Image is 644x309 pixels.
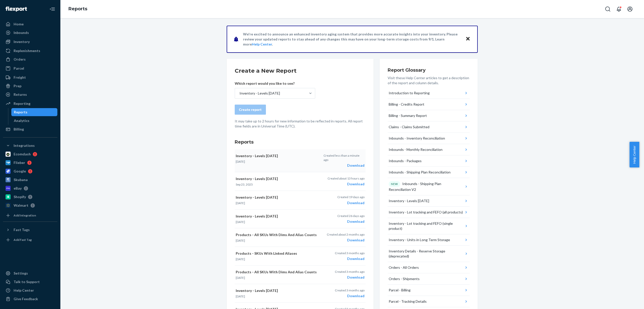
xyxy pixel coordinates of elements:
p: Visit these Help Center articles to get a description of the report and column details. [388,75,470,85]
button: Claims - Claims Submitted [388,121,470,133]
div: Add Fast Tag [14,238,32,242]
h3: Reports [235,139,366,145]
button: Parcel - Tracking Details [388,296,470,307]
div: Talk to Support [14,279,40,284]
div: Download [335,293,365,298]
button: Orders - All Orders [388,262,470,273]
div: Fast Tags [14,227,30,232]
p: Created less than a minute ago [324,153,365,162]
div: Download [335,256,365,261]
p: Created 26 days ago [337,214,365,218]
button: Integrations [3,142,57,150]
button: Inventory Details - Reserve Storage (deprecated) [388,246,470,262]
div: Integrations [14,143,35,148]
div: Analytics [14,118,29,123]
div: Walmart [14,203,28,208]
div: Parcel [14,66,24,71]
p: Inventory - Levels [DATE] [236,176,321,181]
div: Google [14,169,26,174]
div: Shopify [14,194,26,199]
button: Open notifications [614,4,624,14]
a: Help Center [252,42,272,46]
button: Inbounds - Inventory Reconciliation [388,133,470,144]
div: Download [337,219,365,224]
button: Close Navigation [47,4,57,14]
a: Walmart [3,201,57,209]
p: Products - All SKUs With Dims And Alias Counts [236,232,321,237]
time: [DATE] [236,294,245,298]
a: Shopify [3,193,57,201]
p: Created about 2 months ago [327,232,365,237]
div: Download [327,238,365,243]
a: Add Integration [3,211,57,219]
button: Inventory - Lot tracking and FEFO (single product) [388,218,470,234]
div: Billing - Summary Report [389,113,427,118]
p: Created 3 months ago [335,270,365,274]
div: Home [14,22,24,27]
a: eBay [3,184,57,192]
div: Returns [14,92,27,97]
div: Orders [14,57,26,62]
button: Orders - Shipments [388,273,470,285]
div: Help Center [14,288,34,293]
button: Inbounds - Shipping Plan Reconciliation [388,167,470,178]
div: Inventory [14,39,30,44]
p: It may take up to 2 hours for new information to be reflected in reports. All report time fields ... [235,119,366,129]
a: Prep [3,82,57,90]
time: [DATE] [236,239,245,242]
p: Inventory - Levels [DATE] [236,288,321,293]
a: Home [3,20,57,28]
a: Analytics [11,117,58,125]
div: Inventory - Units in Long Term Storage [389,237,450,242]
a: Talk to Support [3,278,57,286]
button: Inventory - Levels [DATE][DATE]Created 3 months agoDownload [235,284,366,303]
a: Settings [3,269,57,277]
div: Inventory - Lot tracking and FEFO (all products) [389,210,463,215]
div: Create report [239,107,262,112]
div: Orders - All Orders [389,265,419,270]
button: Products - SKUs With Linked Aliases[DATE]Created 3 months agoDownload [235,247,366,266]
p: Products - SKUs With Linked Aliases [236,251,321,256]
button: Introduction to Reporting [388,87,470,99]
div: Skubana [14,177,28,182]
time: Sep 23, 2025 [236,183,253,186]
div: Give Feedback [14,296,38,301]
button: Products - All SKUs With Dims And Alias Counts[DATE]Created about 2 months agoDownload [235,228,366,247]
div: Replenishments [14,48,40,53]
p: Inventory - Levels [DATE] [236,153,320,158]
button: Billing - Summary Report [388,110,470,121]
div: Download [324,163,365,168]
div: Add Integration [14,213,36,217]
a: Inbounds [3,29,57,37]
p: Created 19 days ago [337,195,365,199]
div: Parcel - Tracking Details [389,299,427,304]
button: Open Search Box [603,4,613,14]
button: Inbounds - Monthly Reconciliation [388,144,470,155]
div: Billing [14,127,24,132]
p: Inventory - Levels [DATE] [236,214,321,219]
div: Billing - Credits Report [389,102,424,107]
a: Reporting [3,100,57,108]
a: Google [3,167,57,175]
button: Help Center [629,142,639,167]
div: Freight [14,75,26,80]
p: Products - All SKUs With Dims And Alias Counts [236,270,321,275]
div: Download [335,275,365,280]
div: Inbounds - Shipping Plan Reconciliation V2 [389,181,464,192]
div: Claims - Claims Submitted [389,124,429,129]
time: [DATE] [236,220,245,224]
button: Inventory - Levels [DATE] [388,195,470,207]
div: Inbounds - Monthly Reconciliation [389,147,442,152]
div: Inbounds - Inventory Reconciliation [389,136,445,141]
button: Fast Tags [3,226,57,234]
div: Inventory - Lot tracking and FEFO (single product) [389,221,464,231]
div: Inbounds - Shipping Plan Reconciliation [389,170,451,175]
div: Download [337,200,365,205]
button: Inventory - Units in Long Term Storage [388,234,470,246]
ol: breadcrumbs [64,2,91,16]
button: Billing - Credits Report [388,99,470,110]
button: Inventory - Levels [DATE]Sep 23, 2025Created about 13 hours agoDownload [235,172,366,191]
a: Inventory [3,38,57,46]
div: Inventory - Levels [DATE] [239,91,280,96]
